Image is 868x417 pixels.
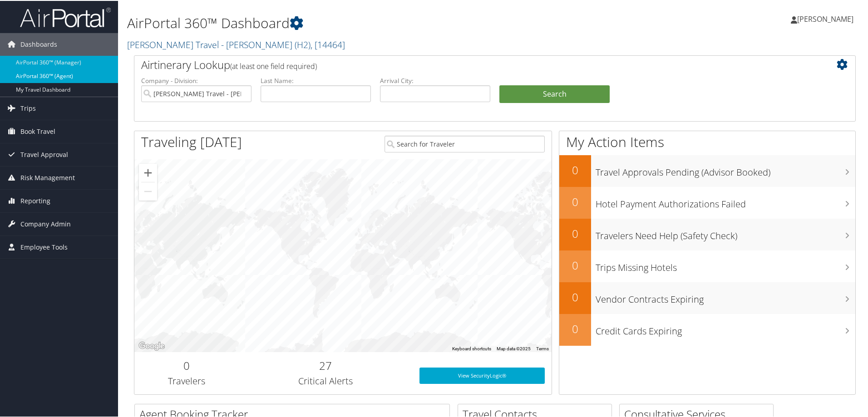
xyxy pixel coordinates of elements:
[559,313,855,345] a: 0Credit Cards Expiring
[596,161,855,178] h3: Travel Approvals Pending (Advisor Booked)
[139,163,157,181] button: Zoom in
[141,374,232,387] h3: Travelers
[559,162,591,177] h2: 0
[596,288,855,305] h3: Vendor Contracts Expiring
[452,345,491,351] button: Keyboard shortcuts
[261,75,371,84] label: Last Name:
[137,339,167,351] img: Google
[536,345,549,350] a: Terms (opens in new tab)
[20,235,68,258] span: Employee Tools
[497,345,531,350] span: Map data ©2025
[141,56,789,72] h2: Airtinerary Lookup
[246,374,406,387] h3: Critical Alerts
[596,224,855,241] h3: Travelers Need Help (Safety Check)
[499,84,610,103] button: Search
[20,212,71,235] span: Company Admin
[230,60,317,70] span: (at least one field required)
[137,339,167,351] a: Open this area in Google Maps (opens a new window)
[559,225,591,240] h2: 0
[20,166,75,188] span: Risk Management
[596,256,855,273] h3: Trips Missing Hotels
[559,250,855,281] a: 0Trips Missing Hotels
[791,5,863,32] a: [PERSON_NAME]
[141,357,232,373] h2: 0
[311,38,345,50] span: , [ 14464 ]
[559,281,855,313] a: 0Vendor Contracts Expiring
[559,218,855,250] a: 0Travelers Need Help (Safety Check)
[559,154,855,186] a: 0Travel Approvals Pending (Advisor Booked)
[596,319,855,337] h3: Credit Cards Expiring
[20,142,68,165] span: Travel Approval
[596,192,855,210] h3: Hotel Payment Authorizations Failed
[797,13,853,23] span: [PERSON_NAME]
[559,193,591,209] h2: 0
[127,13,617,32] h1: AirPortal 360™ Dashboard
[559,289,591,304] h2: 0
[559,320,591,336] h2: 0
[141,75,252,84] label: Company - Division:
[20,96,36,119] span: Trips
[20,189,50,211] span: Reporting
[385,135,545,152] input: Search for Traveler
[246,357,406,373] h2: 27
[139,182,157,200] button: Zoom out
[20,119,55,142] span: Book Travel
[380,75,490,84] label: Arrival City:
[141,132,242,151] h1: Traveling [DATE]
[559,186,855,218] a: 0Hotel Payment Authorizations Failed
[20,6,111,27] img: airportal-logo.png
[295,38,311,50] span: ( H2 )
[419,367,545,383] a: View SecurityLogic®
[559,132,855,151] h1: My Action Items
[127,38,345,50] a: [PERSON_NAME] Travel - [PERSON_NAME]
[559,257,591,272] h2: 0
[20,32,57,55] span: Dashboards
